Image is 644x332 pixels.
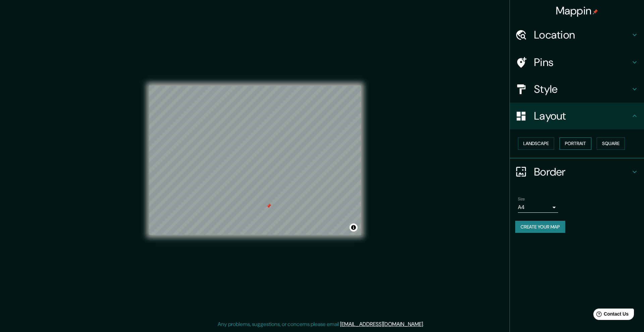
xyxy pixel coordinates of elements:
[556,4,598,17] h4: Mappin
[424,320,425,328] div: .
[534,82,631,96] h4: Style
[340,321,423,328] a: [EMAIL_ADDRESS][DOMAIN_NAME]
[518,196,525,202] label: Size
[510,103,644,129] div: Layout
[584,306,637,325] iframe: Help widget launcher
[218,320,424,328] p: Any problems, suggestions, or concerns please email .
[518,137,554,150] button: Landscape
[534,165,631,179] h4: Border
[350,223,358,231] button: Toggle attribution
[510,49,644,76] div: Pins
[510,21,644,48] div: Location
[559,137,591,150] button: Portrait
[510,158,644,185] div: Border
[510,76,644,103] div: Style
[593,9,598,14] img: pin-icon.png
[515,221,565,233] button: Create your map
[597,137,625,150] button: Square
[425,320,426,328] div: .
[518,202,558,213] div: A4
[534,109,631,123] h4: Layout
[534,28,631,42] h4: Location
[534,56,631,69] h4: Pins
[149,85,361,235] canvas: Map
